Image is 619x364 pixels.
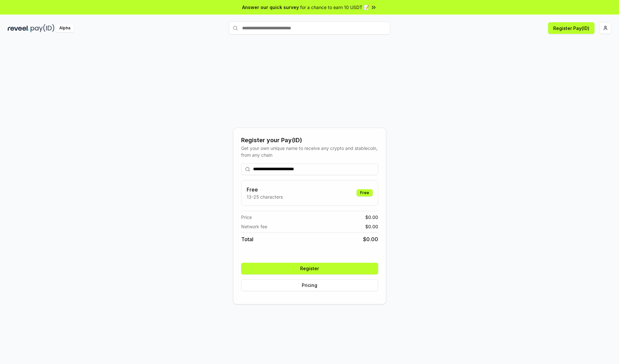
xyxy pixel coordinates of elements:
[363,235,378,243] span: $ 0.00
[300,4,369,11] span: for a chance to earn 10 USDT 📝
[365,223,378,230] span: $ 0.00
[241,136,378,145] div: Register your Pay(ID)
[247,193,283,200] p: 13-25 characters
[241,280,378,291] button: Pricing
[241,235,253,243] span: Total
[365,214,378,221] span: $ 0.00
[31,24,54,32] img: pay_id
[548,22,594,34] button: Register Pay(ID)
[8,24,29,32] img: reveel_dark
[56,24,74,32] div: Alpha
[241,263,378,274] button: Register
[241,214,252,221] span: Price
[241,145,378,158] div: Get your own unique name to receive any crypto and stablecoin, from any chain
[247,186,283,193] h3: Free
[242,4,299,11] span: Answer our quick survey
[357,189,373,196] div: Free
[241,223,267,230] span: Network fee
